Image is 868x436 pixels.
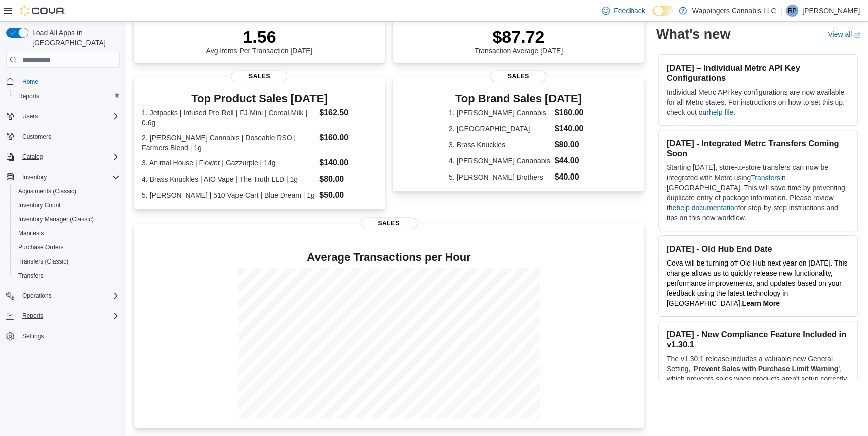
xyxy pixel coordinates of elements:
span: Customers [18,130,120,143]
input: Dark Mode [653,6,674,16]
button: Purchase Orders [10,240,124,254]
a: Customers [18,131,55,143]
a: Manifests [14,227,48,239]
button: Inventory Manager (Classic) [10,212,124,226]
span: Home [22,78,38,86]
a: Transfers (Classic) [14,255,72,268]
span: Manifests [18,229,44,237]
span: Sales [231,70,287,82]
span: Operations [22,292,52,300]
dt: 2. [GEOGRAPHIC_DATA] [449,124,550,134]
p: | [780,5,782,17]
span: Load All Apps in [GEOGRAPHIC_DATA] [28,28,120,48]
a: Reports [14,90,43,102]
span: Purchase Orders [14,241,120,253]
dd: $80.00 [319,173,377,185]
nav: Complex example [6,70,120,370]
h3: [DATE] – Individual Metrc API Key Configurations [667,63,849,83]
a: View allExternal link [828,30,860,38]
button: Users [2,109,124,123]
button: Transfers (Classic) [10,254,124,269]
span: Inventory Manager (Classic) [14,213,120,225]
span: Reports [18,310,120,322]
img: Cova [20,6,65,16]
dd: $140.00 [554,123,588,135]
a: Inventory Manager (Classic) [14,213,98,225]
span: Inventory [18,171,120,183]
button: Inventory [18,171,51,183]
a: Inventory Count [14,199,65,211]
h2: What's new [656,26,730,42]
div: Avg Items Per Transaction [DATE] [206,27,312,55]
span: Transfers (Classic) [14,255,120,268]
dt: 5. [PERSON_NAME] | 510 Vape Cart | Blue Dream | 1g [142,190,315,200]
a: Settings [18,330,48,342]
a: Transfers [751,173,780,182]
dt: 3. Brass Knuckles [449,140,550,150]
span: Inventory [22,173,47,181]
p: Wappingers Cannabis LLC [692,5,776,17]
div: Ripal Patel [786,5,798,17]
h3: [DATE] - Integrated Metrc Transfers Coming Soon [667,138,849,158]
p: Individual Metrc API key configurations are now available for all Metrc states. For instructions ... [667,87,849,117]
dd: $162.50 [319,107,377,119]
button: Operations [18,290,56,302]
span: Catalog [22,153,43,161]
strong: Prevent Sales with Purchase Limit Warning [694,365,838,373]
dt: 2. [PERSON_NAME] Cannabis | Doseable RSO | Farmers Blend | 1g [142,133,315,153]
dd: $160.00 [554,107,588,119]
button: Users [18,110,42,122]
dd: $160.00 [319,132,377,144]
p: The v1.30.1 release includes a valuable new General Setting, ' ', which prevents sales when produ... [667,354,849,414]
button: Reports [2,309,124,323]
dd: $140.00 [319,157,377,169]
a: Learn More [742,299,779,307]
a: Adjustments (Classic) [14,185,81,197]
h3: Top Brand Sales [DATE] [449,93,588,105]
a: Transfers [14,270,47,282]
span: Settings [18,330,120,342]
h4: Average Transactions per Hour [142,251,636,264]
p: $87.72 [474,27,563,47]
dd: $50.00 [319,189,377,201]
span: Inventory Count [14,199,120,211]
span: Users [22,112,38,120]
svg: External link [854,32,860,38]
div: Transaction Average [DATE] [474,27,563,55]
span: Dark Mode [653,16,653,17]
span: Home [18,75,120,88]
a: Purchase Orders [14,241,68,253]
dt: 1. [PERSON_NAME] Cannabis [449,108,550,118]
span: Transfers [18,272,43,280]
dt: 3. Animal House | Flower | Gazzurple | 14g [142,158,315,168]
span: Transfers [14,270,120,282]
span: Adjustments (Classic) [14,185,120,197]
span: Customers [22,133,51,141]
span: Feedback [614,6,645,16]
span: Sales [361,217,417,229]
dt: 1. Jetpacks | Infused Pre-Roll | FJ-Mini | Cereal Milk | 0.6g [142,108,315,128]
a: help documentation [676,204,738,212]
dt: 5. [PERSON_NAME] Brothers [449,172,550,182]
span: Adjustments (Classic) [18,187,76,195]
span: Inventory Manager (Classic) [18,215,94,223]
dt: 4. [PERSON_NAME] Cananabis [449,156,550,166]
button: Reports [10,89,124,103]
p: [PERSON_NAME] [802,5,860,17]
span: Catalog [18,151,120,163]
span: Purchase Orders [18,243,64,251]
span: Reports [14,90,120,102]
span: Cova will be turning off Old Hub next year on [DATE]. This change allows us to quickly release ne... [667,259,848,307]
span: Manifests [14,227,120,239]
span: Settings [22,332,44,340]
span: Reports [22,312,43,320]
a: help file [709,108,733,116]
dd: $40.00 [554,171,588,183]
button: Inventory Count [10,198,124,212]
h3: [DATE] - Old Hub End Date [667,244,849,254]
button: Customers [2,129,124,144]
button: Home [2,74,124,89]
button: Operations [2,289,124,303]
button: Inventory [2,170,124,184]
